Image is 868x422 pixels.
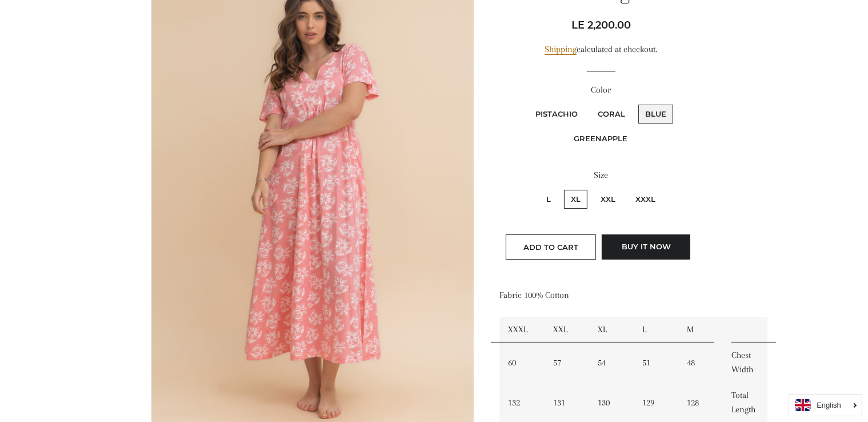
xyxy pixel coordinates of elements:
[817,401,841,409] i: English
[545,317,589,343] td: XXL
[594,190,622,209] label: XXL
[634,317,678,343] td: L
[629,190,662,209] label: XXXL
[506,234,596,260] button: Add to Cart
[638,105,673,124] label: Blue
[499,288,702,302] p: Fabric 100% Cotton
[545,44,577,55] a: Shipping
[589,343,634,383] td: 54
[529,105,585,124] label: Pistachio
[678,317,723,343] td: M
[634,343,678,383] td: 51
[499,83,702,97] label: Color
[567,129,634,148] label: Greenapple
[678,343,723,383] td: 48
[564,190,587,209] label: XL
[539,190,558,209] label: L
[795,399,856,411] a: English
[591,105,632,124] label: Coral
[523,242,578,252] span: Add to Cart
[723,343,767,383] td: Chest Width
[602,234,690,260] button: Buy it now
[589,317,634,343] td: XL
[499,343,544,383] td: 60
[545,343,589,383] td: 57
[499,168,702,182] label: Size
[571,19,631,31] span: LE 2,200.00
[499,317,544,343] td: XXXL
[499,42,702,57] div: calculated at checkout.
